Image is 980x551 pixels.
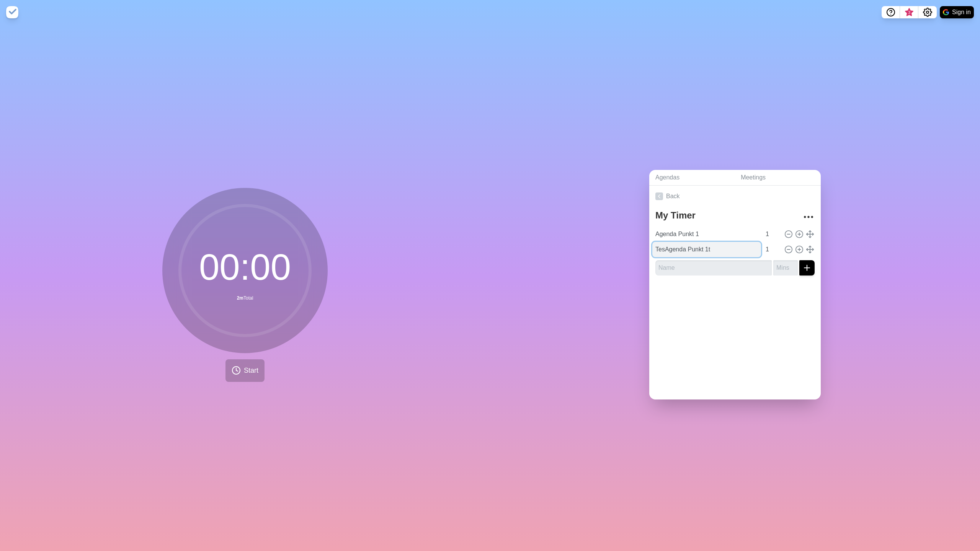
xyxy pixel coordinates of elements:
[225,359,265,382] button: Start
[918,6,937,18] button: Settings
[940,6,974,18] button: Sign in
[763,242,781,257] input: Mins
[6,6,18,18] img: timeblocks logo
[652,227,761,242] input: Name
[943,9,949,15] img: google logo
[882,6,900,18] button: Help
[244,365,258,376] span: Start
[763,227,781,242] input: Mins
[649,170,735,186] a: Agendas
[900,6,918,18] button: What’s new
[652,242,761,257] input: Name
[773,260,798,275] input: Mins
[655,260,772,275] input: Name
[801,209,816,225] button: More
[735,170,821,186] a: Meetings
[906,10,912,16] span: 3
[649,186,821,207] a: Back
